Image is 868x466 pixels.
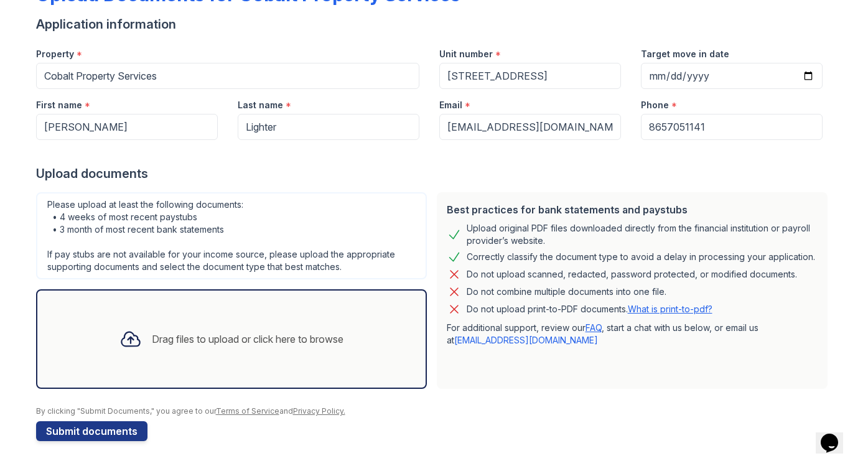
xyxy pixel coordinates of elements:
[447,322,818,347] p: For additional support, review our , start a chat with us below, or email us at
[467,303,712,315] p: Do not upload print-to-PDF documents.
[152,332,343,347] div: Drag files to upload or click here to browse
[36,406,833,416] div: By clicking "Submit Documents," you agree to our and
[628,304,712,314] a: What is print-to-pdf?
[641,99,669,111] label: Phone
[36,192,427,279] div: Please upload at least the following documents: • 4 weeks of most recent paystubs • 3 month of mo...
[467,249,815,264] div: Correctly classify the document type to avoid a delay in processing your application.
[36,421,147,441] button: Submit documents
[439,48,493,60] label: Unit number
[216,406,279,416] a: Terms of Service
[467,284,666,299] div: Do not combine multiple documents into one file.
[454,335,598,345] a: [EMAIL_ADDRESS][DOMAIN_NAME]
[816,416,856,454] iframe: chat widget
[36,16,833,33] div: Application information
[467,222,818,247] div: Upload original PDF files downloaded directly from the financial institution or payroll provider’...
[36,99,82,111] label: First name
[439,99,462,111] label: Email
[293,406,345,416] a: Privacy Policy.
[641,48,729,60] label: Target move in date
[238,99,283,111] label: Last name
[36,165,833,182] div: Upload documents
[467,267,797,282] div: Do not upload scanned, redacted, password protected, or modified documents.
[586,322,602,333] a: FAQ
[36,48,74,60] label: Property
[447,202,818,217] div: Best practices for bank statements and paystubs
